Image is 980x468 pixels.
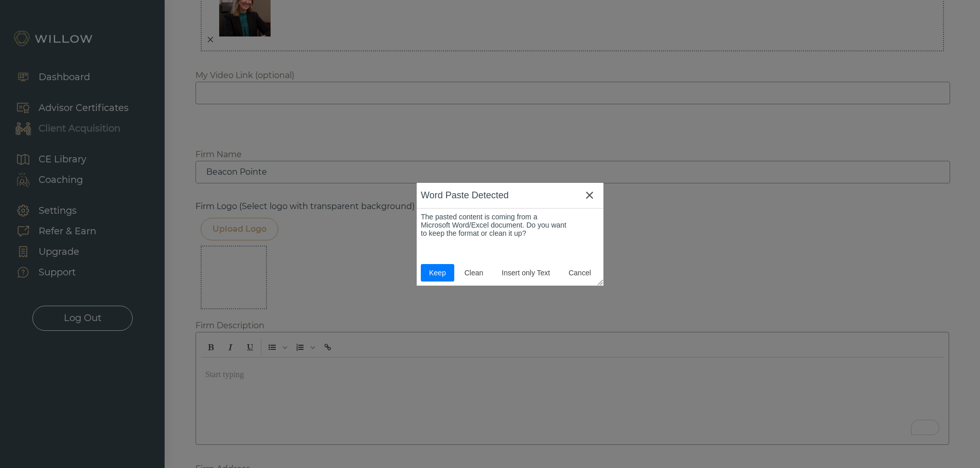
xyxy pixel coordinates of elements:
button: Keep [421,264,454,282]
button: Clean [456,264,492,282]
span: Cancel [564,269,595,277]
span: Clean [460,269,488,277]
div: The pasted content is coming from a Microsoft Word/Excel document. Do you want to keep the format... [421,213,567,237]
span: Keep [425,269,450,277]
div: Word Paste Detected [417,183,513,208]
button: Cancel [560,264,599,282]
button: Insert only Text [493,264,558,282]
span: Insert only Text [497,269,554,277]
